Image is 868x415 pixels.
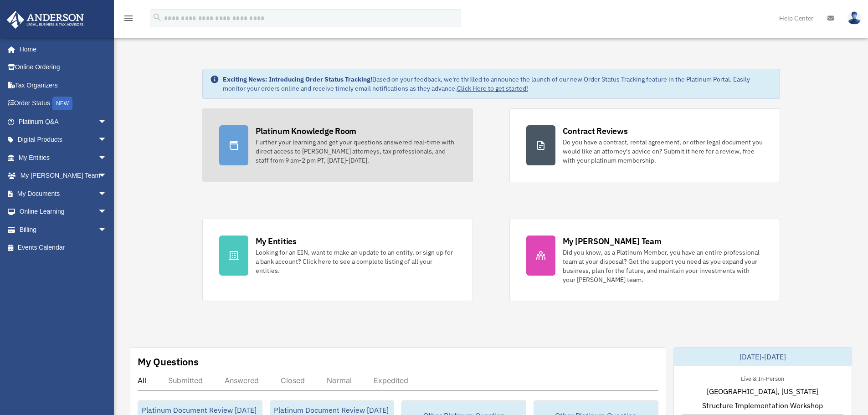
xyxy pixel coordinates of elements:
[563,236,662,247] div: My [PERSON_NAME] Team
[702,400,823,411] span: Structure Implementation Workshop
[457,84,528,92] a: Click Here to get started!
[256,236,297,247] div: My Entities
[707,386,818,397] span: [GEOGRAPHIC_DATA], [US_STATE]
[256,138,456,165] div: Further your learning and get your questions answered real-time with direct access to [PERSON_NAM...
[6,149,121,167] a: My Entitiesarrow_drop_down
[6,58,121,77] a: Online Ordering
[6,113,121,131] a: Platinum Q&Aarrow_drop_down
[98,184,116,203] span: arrow_drop_down
[123,16,134,24] a: menu
[202,108,473,182] a: Platinum Knowledge Room Further your learning and get your questions answered real-time with dire...
[256,125,357,137] div: Platinum Knowledge Room
[6,131,121,149] a: Digital Productsarrow_drop_down
[223,75,772,93] div: Based on your feedback, we're thrilled to announce the launch of our new Order Status Tracking fe...
[6,40,116,58] a: Home
[202,219,473,301] a: My Entities Looking for an EIN, want to make an update to an entity, or sign up for a bank accoun...
[563,138,763,165] div: Do you have a contract, rental agreement, or other legal document you would like an attorney's ad...
[98,203,116,221] span: arrow_drop_down
[225,376,259,385] div: Answered
[6,203,121,221] a: Online Learningarrow_drop_down
[6,220,121,239] a: Billingarrow_drop_down
[563,248,763,284] div: Did you know, as a Platinum Member, you have an entire professional team at your disposal? Get th...
[6,167,121,185] a: My [PERSON_NAME] Teamarrow_drop_down
[98,220,116,239] span: arrow_drop_down
[98,131,116,149] span: arrow_drop_down
[509,108,780,182] a: Contract Reviews Do you have a contract, rental agreement, or other legal document you would like...
[168,376,203,385] div: Submitted
[509,219,780,301] a: My [PERSON_NAME] Team Did you know, as a Platinum Member, you have an entire professional team at...
[138,376,146,385] div: All
[374,376,408,385] div: Expedited
[847,11,861,25] img: User Pic
[563,125,628,137] div: Contract Reviews
[152,12,162,22] i: search
[6,184,121,203] a: My Documentsarrow_drop_down
[123,13,134,24] i: menu
[4,11,87,29] img: Anderson Advisors Platinum Portal
[256,248,456,275] div: Looking for an EIN, want to make an update to an entity, or sign up for a bank account? Click her...
[98,149,116,167] span: arrow_drop_down
[98,167,116,185] span: arrow_drop_down
[98,113,116,131] span: arrow_drop_down
[674,348,852,366] div: [DATE]-[DATE]
[281,376,305,385] div: Closed
[734,373,791,383] div: Live & In-Person
[6,94,121,113] a: Order StatusNEW
[327,376,352,385] div: Normal
[223,75,372,83] strong: Exciting News: Introducing Order Status Tracking!
[138,355,199,369] div: My Questions
[6,76,121,94] a: Tax Organizers
[6,239,121,257] a: Events Calendar
[52,97,72,110] div: NEW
